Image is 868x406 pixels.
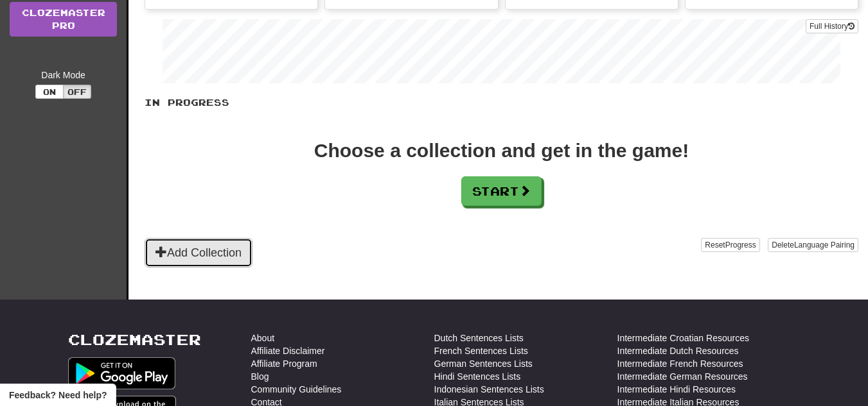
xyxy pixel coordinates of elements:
button: ResetProgress [701,238,759,252]
button: DeleteLanguage Pairing [768,238,858,252]
button: On [35,85,64,99]
a: Community Guidelines [251,383,342,396]
a: Affiliate Program [251,357,317,370]
span: Open feedback widget [9,389,107,402]
a: Hindi Sentences Lists [434,370,521,383]
a: Intermediate Hindi Resources [617,383,736,396]
a: French Sentences Lists [434,344,528,357]
a: Clozemaster [68,332,201,348]
button: Start [461,176,542,206]
span: Language Pairing [794,241,855,250]
a: Intermediate Dutch Resources [617,344,739,357]
div: Dark Mode [10,69,117,81]
button: Full History [806,19,858,33]
a: Intermediate Croatian Resources [617,332,749,344]
button: Add Collection [145,238,252,267]
a: ClozemasterPro [10,2,117,37]
a: Dutch Sentences Lists [434,332,524,344]
a: Indonesian Sentences Lists [434,383,544,396]
a: Affiliate Disclaimer [251,344,325,357]
a: Intermediate German Resources [617,370,748,383]
a: Intermediate French Resources [617,357,743,370]
button: Off [63,85,91,99]
a: Blog [251,370,269,383]
span: Progress [725,241,756,250]
a: About [251,332,275,344]
img: Get it on Google Play [68,357,176,389]
a: German Sentences Lists [434,357,533,370]
div: Choose a collection and get in the game! [314,141,689,160]
p: In Progress [145,96,858,109]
